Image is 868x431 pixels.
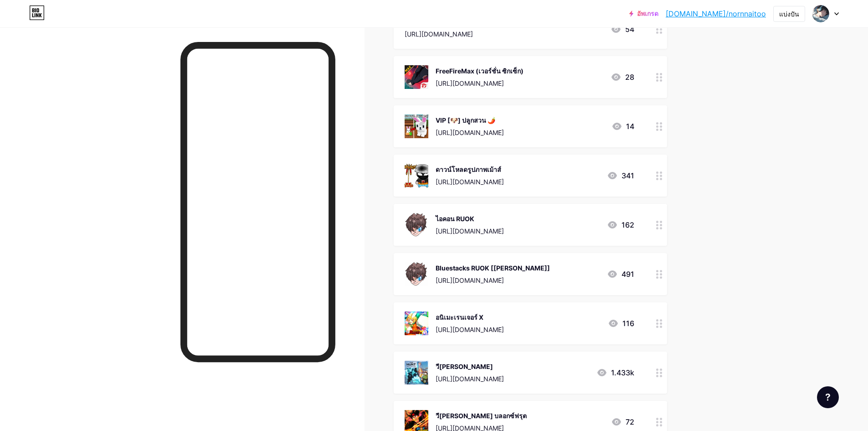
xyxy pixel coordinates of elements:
[436,129,504,136] font: [URL][DOMAIN_NAME]
[405,30,473,38] font: [URL][DOMAIN_NAME]
[405,262,428,286] img: Bluestacks RUOK [เวอร์ชันฟรี]
[436,326,504,333] font: [URL][DOMAIN_NAME]
[621,220,634,229] font: 162
[405,65,428,89] img: FreeFireMax (เวอร์ชั่น ซิกเซ็ก)
[611,368,634,377] font: 1.433k
[405,312,428,335] img: อนิเมะเรนเจอร์ X
[436,313,483,321] font: อนิเมะเรนเจอร์ X
[779,10,799,18] font: แบ่งปัน
[436,264,550,272] font: Bluestacks RUOK [[PERSON_NAME]]
[436,178,504,186] font: [URL][DOMAIN_NAME]
[405,213,428,237] img: ไอคอน RUOK
[436,412,527,420] font: วี[PERSON_NAME] บลอกซ์ฟรุต
[436,363,493,370] font: วี[PERSON_NAME]
[436,67,524,75] font: FreeFireMax (เวอร์ชั่น ซิกเซ็ก)
[436,166,501,173] font: ดาวน์โหลดรูปภาพเม้าส์
[405,114,428,138] img: VIP [🐶] ปลูกสวน 🌶️
[436,227,504,235] font: [URL][DOMAIN_NAME]
[622,319,634,328] font: 116
[436,79,504,87] font: [URL][DOMAIN_NAME]
[405,361,428,384] img: วีไอพี ฟิช
[625,73,634,82] font: 28
[621,270,634,279] font: 491
[621,171,634,180] font: 341
[436,215,474,223] font: ไอคอน RUOK
[625,25,634,34] font: 54
[637,10,658,17] font: อัพเกรด
[436,276,504,284] font: [URL][DOMAIN_NAME]
[666,9,766,18] font: [DOMAIN_NAME]/nornnaitoo
[436,375,504,383] font: [URL][DOMAIN_NAME]
[812,5,829,22] img: นอร์ไนตู
[626,122,634,131] font: 14
[405,164,428,187] img: ดาวน์โหลดรูปภาพเม้าส์
[626,417,634,426] font: 72
[666,8,766,19] a: [DOMAIN_NAME]/nornnaitoo
[436,116,495,124] font: VIP [🐶] ปลูกสวน 🌶️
